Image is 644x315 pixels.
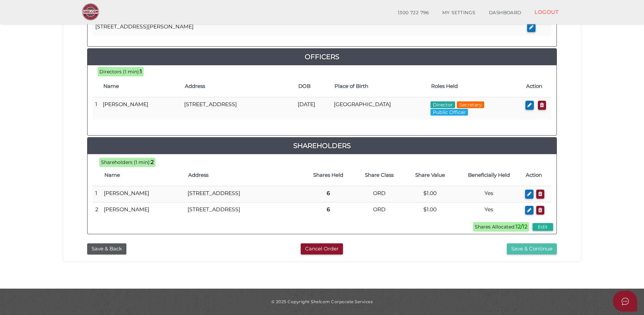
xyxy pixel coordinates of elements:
a: MY SETTINGS [436,6,482,20]
h4: Action [526,83,548,89]
b: 2 [151,159,154,165]
h4: Beneficially Held [459,172,519,178]
td: [STREET_ADDRESS] [181,97,295,119]
b: 6 [327,190,330,196]
td: Yes [455,186,523,202]
span: Director [430,101,455,108]
span: Public Officer [430,109,468,116]
h4: Share Value [408,172,452,178]
button: Cancel Order [301,243,343,255]
td: ORD [354,186,404,202]
h4: Address [185,83,292,89]
td: [STREET_ADDRESS] [185,186,303,202]
button: Save & Continue [507,243,557,255]
td: $1.00 [405,186,455,202]
td: Yes [455,202,523,218]
div: © 2025 Copyright Shelcom Corporate Services [69,299,575,305]
h4: DOB [298,83,328,89]
td: 1 [93,186,101,202]
td: [DATE] [295,97,331,119]
a: Officers [88,51,556,62]
b: 12/12 [516,223,527,230]
a: DASHBOARD [482,6,528,20]
td: [PERSON_NAME] [101,186,185,202]
span: Shareholders (1 min): [101,159,151,165]
td: [PERSON_NAME] [101,202,185,218]
h4: Action [526,172,548,178]
td: $1.00 [405,202,455,218]
h4: Address [188,172,299,178]
span: Shares Allocated: [473,222,529,232]
td: [STREET_ADDRESS] [185,202,303,218]
td: [PERSON_NAME] [100,97,181,119]
td: ORD [354,202,404,218]
td: 1 [93,97,100,119]
a: LOGOUT [528,5,565,19]
span: Secretary [457,101,484,108]
button: Open asap [613,291,637,312]
h4: Share Class [357,172,401,178]
td: [GEOGRAPHIC_DATA] [331,97,428,119]
td: [STREET_ADDRESS][PERSON_NAME] [93,20,524,35]
b: 1 [140,68,142,75]
h4: Name [104,172,181,178]
td: 2 [93,202,101,218]
button: Edit [532,223,553,231]
a: Shareholders [88,140,556,151]
h4: Place of Birth [335,83,425,89]
span: Directors (1 min): [99,69,140,75]
b: 6 [327,206,330,213]
h4: Roles Held [431,83,519,89]
h4: Name [103,83,178,89]
h4: Shares Held [306,172,350,178]
a: 1300 722 796 [391,6,436,20]
button: Save & Back [87,243,126,255]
